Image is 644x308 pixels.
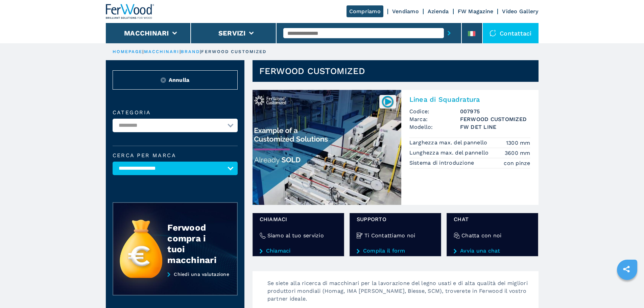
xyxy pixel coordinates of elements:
a: Chiamaci [260,248,337,254]
span: Chiamaci [260,215,337,223]
a: Avvia una chat [454,248,531,254]
h4: Chatta con noi [461,232,502,239]
img: Siamo al tuo servizio [260,233,266,239]
div: Ferwood compra i tuoi macchinari [167,222,223,265]
button: Macchinari [124,29,169,37]
img: 007975 [381,95,394,108]
a: brand [181,49,200,54]
button: ResetAnnulla [113,70,238,90]
h3: FW DET LINE [460,123,530,131]
em: con pinze [504,159,530,167]
h1: FERWOOD CUSTOMIZED [259,66,365,76]
img: Chatta con noi [454,233,460,239]
a: Azienda [428,8,449,15]
label: Categoria [113,110,238,115]
em: 3600 mm [505,149,530,157]
span: | [142,49,144,54]
button: submit-button [444,25,454,41]
span: Modello: [409,123,460,131]
span: chat [454,215,531,223]
span: Marca: [409,115,460,123]
div: Contattaci [483,23,539,43]
em: 1300 mm [506,139,530,147]
h2: Linea di Squadratura [409,95,530,103]
label: Cerca per marca [113,153,238,158]
a: Compila il form [357,248,434,254]
img: Ti Contattiamo noi [357,233,363,239]
a: sharethis [618,261,635,278]
a: macchinari [144,49,180,54]
a: FW Magazine [458,8,494,15]
h4: Siamo al tuo servizio [267,232,324,239]
h4: Ti Contattiamo noi [364,232,415,239]
span: | [200,49,201,54]
p: Larghezza max. del pannello [409,139,489,146]
a: Compriamo [347,5,383,17]
button: Servizi [218,29,246,37]
h3: 007975 [460,108,530,115]
img: Ferwood [106,4,154,19]
a: Video Gallery [502,8,538,15]
a: Vendiamo [392,8,419,15]
p: Lunghezza max. del pannello [409,149,491,157]
a: Chiedi una valutazione [113,271,238,296]
img: Contattaci [490,30,496,37]
img: Reset [161,77,166,83]
a: HOMEPAGE [113,49,143,54]
h3: FERWOOD CUSTOMIZED [460,115,530,123]
p: Sistema di introduzione [409,159,476,167]
span: Annulla [169,76,190,84]
a: Linea di Squadratura FERWOOD CUSTOMIZED FW DET LINE007975Linea di SquadraturaCodice:007975Marca:F... [253,90,539,205]
img: Linea di Squadratura FERWOOD CUSTOMIZED FW DET LINE [253,90,401,205]
span: | [180,49,181,54]
iframe: Chat [615,278,639,303]
span: Supporto [357,215,434,223]
span: Codice: [409,108,460,115]
p: FERWOOD CUSTOMIZED [201,49,266,55]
